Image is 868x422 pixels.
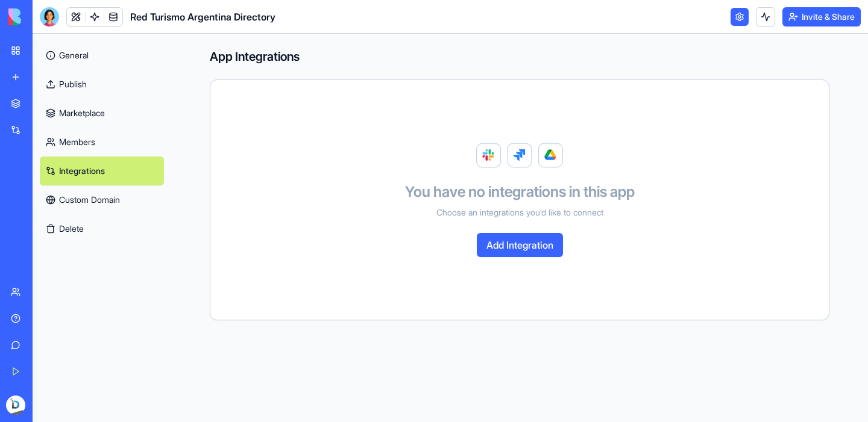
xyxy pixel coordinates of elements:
[40,41,164,70] a: General
[40,99,164,128] a: Marketplace
[40,128,164,157] a: Members
[8,8,83,25] img: logo
[436,206,603,219] span: Choose an integrations you’d like to connect
[130,10,275,24] span: Red Turismo Argentina Directory
[40,214,164,243] button: Delete
[40,70,164,99] a: Publish
[782,7,861,26] button: Invite & Share
[6,396,25,415] img: ACg8ocIsExZaiI4AlC3v-SslkNNf66gkq0Gzhzjo2Zl1eckxGIQV6g8T=s96-c
[405,182,635,202] h3: You have no integrations in this app
[476,143,563,168] img: Logic
[210,48,829,65] h4: App Integrations
[477,233,563,257] button: Add Integration
[40,185,164,214] a: Custom Domain
[40,157,164,185] a: Integrations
